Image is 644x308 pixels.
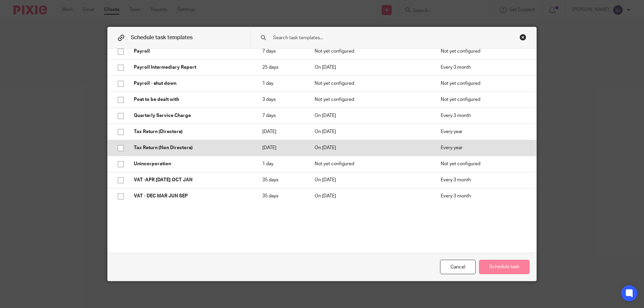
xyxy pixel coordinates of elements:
[441,112,526,119] p: Every 3 month
[262,128,301,135] p: [DATE]
[441,177,526,183] p: Every 3 month
[262,161,301,167] p: 1 day
[315,161,427,167] p: Not yet configured
[441,80,526,87] p: Not yet configured
[441,161,526,167] p: Not yet configured
[479,260,530,274] button: Schedule task
[272,34,493,42] input: Search task templates...
[315,128,427,135] p: On [DATE]
[441,48,526,55] p: Not yet configured
[134,193,249,199] p: VAT - DEC MAR JUN SEP
[134,80,249,87] p: Payroll - shut down
[134,64,249,71] p: Payroll Intermediary Report
[134,177,249,183] p: VAT -APR [DATE] OCT JAN
[134,144,249,151] p: Tax Return (Non Directors)
[315,48,427,55] p: Not yet configured
[134,48,249,55] p: Payroll
[441,96,526,103] p: Not yet configured
[315,64,427,71] p: On [DATE]
[441,64,526,71] p: Every 3 month
[262,144,301,151] p: [DATE]
[441,193,526,199] p: Every 3 month
[134,112,249,119] p: Quarterly Service Charge
[315,177,427,183] p: On [DATE]
[134,128,249,135] p: Tax Return (Directors)
[315,144,427,151] p: On [DATE]
[262,112,301,119] p: 7 days
[315,96,427,103] p: Not yet configured
[315,112,427,119] p: On [DATE]
[262,48,301,55] p: 7 days
[134,161,249,167] p: Unincorporation
[262,177,301,183] p: 35 days
[315,80,427,87] p: Not yet configured
[262,64,301,71] p: 25 days
[440,260,476,274] div: Cancel
[315,193,427,199] p: On [DATE]
[520,34,526,41] div: Close this dialog window
[262,193,301,199] p: 35 days
[262,80,301,87] p: 1 day
[131,35,193,40] span: Schedule task templates
[262,96,301,103] p: 3 days
[441,128,526,135] p: Every year
[441,144,526,151] p: Every year
[134,96,249,103] p: Post to be dealt with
